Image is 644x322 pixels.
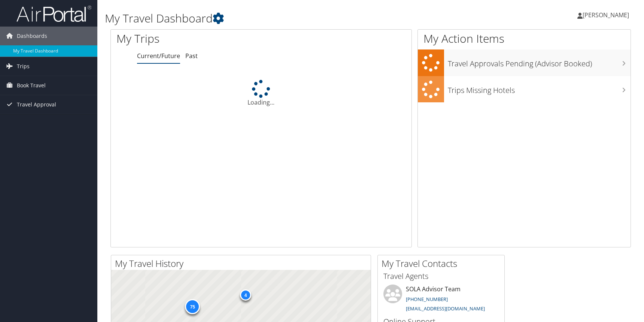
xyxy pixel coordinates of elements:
div: 75 [185,299,200,314]
h1: My Travel Dashboard [105,10,459,26]
h1: My Trips [116,31,280,46]
span: Trips [17,57,30,76]
span: Dashboards [17,27,47,45]
a: Past [185,52,198,60]
a: Current/Future [137,52,180,60]
a: Travel Approvals Pending (Advisor Booked) [418,49,631,76]
img: airportal-logo.png [16,5,91,22]
h3: Travel Approvals Pending (Advisor Booked) [448,55,631,69]
h2: My Travel Contacts [382,257,504,270]
span: [PERSON_NAME] [583,11,629,19]
a: [PERSON_NAME] [577,4,637,26]
h2: My Travel History [115,257,371,270]
li: SOLA Advisor Team [380,285,502,315]
div: 4 [240,289,251,301]
h1: My Action Items [418,31,631,46]
a: [EMAIL_ADDRESS][DOMAIN_NAME] [406,305,485,312]
a: Trips Missing Hotels [418,76,631,103]
span: Book Travel [17,76,46,95]
span: Travel Approval [17,95,56,114]
a: [PHONE_NUMBER] [406,296,448,303]
h3: Trips Missing Hotels [448,81,631,96]
div: Loading... [111,80,411,107]
h3: Travel Agents [383,271,499,282]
